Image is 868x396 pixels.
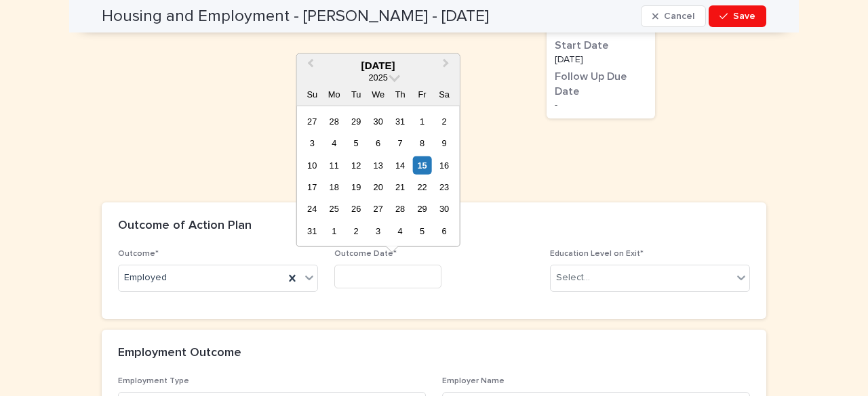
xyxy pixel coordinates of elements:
[391,200,410,218] div: Choose Thursday, August 28th, 2025
[435,156,453,174] div: Choose Saturday, August 16th, 2025
[325,222,343,240] div: Choose Monday, September 1st, 2025
[435,178,453,196] div: Choose Saturday, August 23rd, 2025
[369,134,387,152] div: Choose Wednesday, August 6th, 2025
[297,59,460,71] div: [DATE]
[369,222,387,240] div: Choose Wednesday, September 3rd, 2025
[118,219,252,234] h2: Outcome of Action Plan
[347,222,366,240] div: Choose Tuesday, September 2nd, 2025
[303,156,321,174] div: Choose Sunday, August 10th, 2025
[709,5,766,27] button: Save
[435,134,453,152] div: Choose Saturday, August 9th, 2025
[369,156,387,174] div: Choose Wednesday, August 13th, 2025
[347,85,366,103] div: Tu
[124,271,167,285] span: Employed
[550,250,644,258] span: Education Level on Exit*
[118,377,189,385] span: Employment Type
[733,12,755,21] span: Save
[555,70,647,99] h3: Follow Up Due Date
[303,222,321,240] div: Choose Sunday, August 31st, 2025
[435,200,453,218] div: Choose Saturday, August 30th, 2025
[391,112,410,130] div: Choose Thursday, July 31st, 2025
[368,72,387,82] span: 2025
[325,112,343,130] div: Choose Monday, July 28th, 2025
[391,85,410,103] div: Th
[369,112,387,130] div: Choose Wednesday, July 30th, 2025
[437,55,458,76] button: Next Month
[303,134,321,152] div: Choose Sunday, August 3rd, 2025
[435,112,453,130] div: Choose Saturday, August 2nd, 2025
[391,156,410,174] div: Choose Thursday, August 14th, 2025
[555,55,647,64] p: [DATE]
[303,200,321,218] div: Choose Sunday, August 24th, 2025
[413,112,431,130] div: Choose Friday, August 1st, 2025
[391,222,410,240] div: Choose Thursday, September 4th, 2025
[325,134,343,152] div: Choose Monday, August 4th, 2025
[391,134,410,152] div: Choose Thursday, August 7th, 2025
[641,5,706,27] button: Cancel
[413,222,431,240] div: Choose Friday, September 5th, 2025
[413,200,431,218] div: Choose Friday, August 29th, 2025
[413,178,431,196] div: Choose Friday, August 22nd, 2025
[118,346,241,361] h2: Employment Outcome
[301,110,455,242] div: month 2025-08
[369,200,387,218] div: Choose Wednesday, August 27th, 2025
[102,7,489,26] h2: Housing and Employment - [PERSON_NAME] - [DATE]
[391,178,410,196] div: Choose Thursday, August 21st, 2025
[347,200,366,218] div: Choose Tuesday, August 26th, 2025
[325,200,343,218] div: Choose Monday, August 25th, 2025
[435,85,453,103] div: Sa
[413,134,431,152] div: Choose Friday, August 8th, 2025
[298,55,320,76] button: Previous Month
[369,178,387,196] div: Choose Wednesday, August 20th, 2025
[435,222,453,240] div: Choose Saturday, September 6th, 2025
[325,85,343,103] div: Mo
[556,271,590,285] div: Select...
[347,178,366,196] div: Choose Tuesday, August 19th, 2025
[118,250,159,258] span: Outcome*
[303,178,321,196] div: Choose Sunday, August 17th, 2025
[369,85,387,103] div: We
[347,134,366,152] div: Choose Tuesday, August 5th, 2025
[347,112,366,130] div: Choose Tuesday, July 29th, 2025
[303,85,321,103] div: Su
[413,156,431,174] div: Choose Friday, August 15th, 2025
[664,12,694,21] span: Cancel
[303,112,321,130] div: Choose Sunday, July 27th, 2025
[413,85,431,103] div: Fr
[442,377,505,385] span: Employer Name
[325,156,343,174] div: Choose Monday, August 11th, 2025
[555,100,647,110] p: -
[325,178,343,196] div: Choose Monday, August 18th, 2025
[347,156,366,174] div: Choose Tuesday, August 12th, 2025
[555,39,647,53] h3: Start Date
